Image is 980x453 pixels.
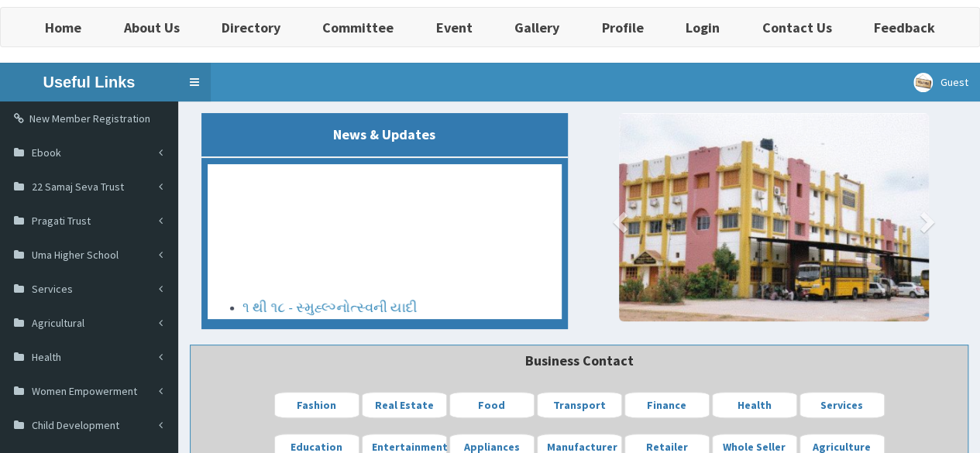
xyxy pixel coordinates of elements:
[375,398,434,412] b: Real Estate
[333,125,435,143] b: News & Updates
[712,392,797,418] a: Health
[32,214,91,228] span: Pragati Trust
[45,19,81,36] b: Home
[32,384,137,398] span: Women Empowerment
[32,146,61,160] span: Ebook
[297,398,336,412] b: Fashion
[322,19,394,36] b: Committee
[665,8,741,46] a: Login
[493,8,580,46] a: Gallery
[525,352,634,369] b: Business Contact
[853,8,956,46] a: Feedback
[902,63,980,101] a: Guest
[32,282,73,296] span: Services
[24,8,102,46] a: Home
[553,398,606,412] b: Transport
[624,392,710,418] a: Finance
[32,418,119,432] span: Child Development
[32,316,84,330] span: Agricultural
[362,392,447,418] a: Real Estate
[478,398,505,412] b: Food
[301,8,414,46] a: Committee
[124,19,180,36] b: About Us
[514,19,559,36] b: Gallery
[820,398,863,412] b: Services
[940,75,968,89] span: Guest
[222,19,280,36] b: Directory
[436,19,473,36] b: Event
[102,8,200,46] a: About Us
[242,297,417,314] a: ૧ થી ૧૮ - સ્મુહ્લ્ગ્નોત્સ્વની યાદી
[32,248,119,262] span: Uma Higher School
[738,398,772,412] b: Health
[415,8,493,46] a: Event
[537,392,622,418] a: Transport
[647,398,686,412] b: Finance
[580,8,664,46] a: Profile
[799,392,885,418] a: Services
[874,19,935,36] b: Feedback
[602,19,644,36] b: Profile
[686,19,720,36] b: Login
[619,113,929,321] img: image
[913,73,933,92] img: User Image
[32,180,124,194] span: 22 Samaj Seva Trust
[449,392,535,418] a: Food
[741,8,852,46] a: Contact Us
[43,74,136,91] b: Useful Links
[201,8,301,46] a: Directory
[274,392,359,418] a: Fashion
[762,19,831,36] b: Contact Us
[32,350,61,364] span: Health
